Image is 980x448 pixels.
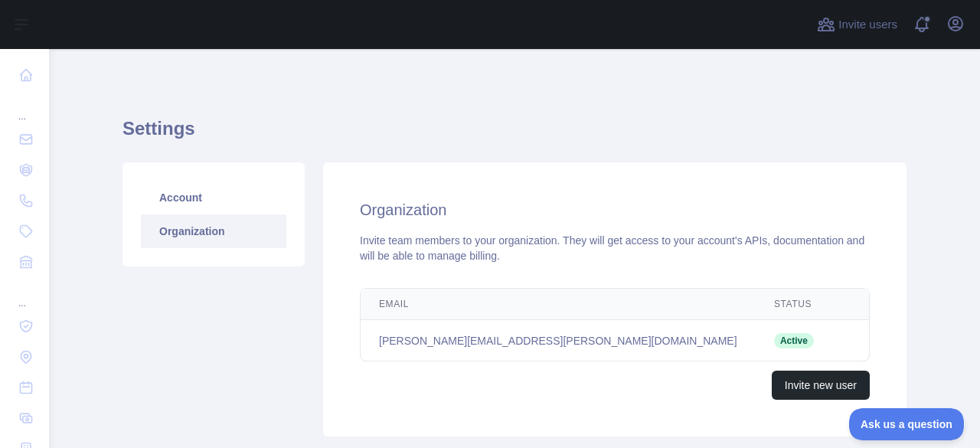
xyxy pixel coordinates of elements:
[12,92,37,123] div: ...
[361,320,756,361] td: [PERSON_NAME][EMAIL_ADDRESS][PERSON_NAME][DOMAIN_NAME]
[838,16,897,34] span: Invite users
[141,181,286,214] a: Account
[141,214,286,248] a: Organization
[849,408,965,440] iframe: Toggle Customer Support
[12,279,37,309] div: ...
[360,199,870,221] h2: Organization
[756,289,832,320] th: Status
[774,333,814,348] span: Active
[772,371,870,400] button: Invite new user
[361,289,756,320] th: Email
[360,233,870,263] div: Invite team members to your organization. They will get access to your account's APIs, documentat...
[122,116,906,153] h1: Settings
[814,12,900,37] button: Invite users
